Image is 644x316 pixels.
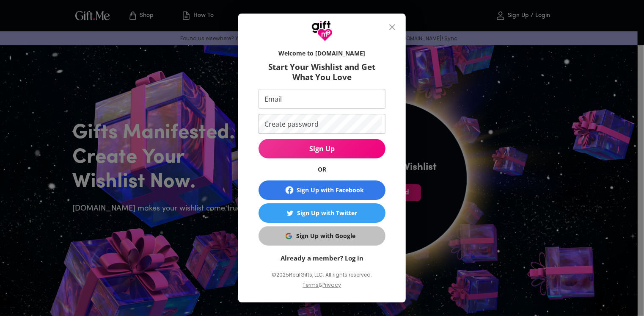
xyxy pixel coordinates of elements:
button: Sign Up with TwitterSign Up with Twitter [259,203,385,223]
h6: OR [259,165,385,174]
a: Already a member? Log in [281,254,363,262]
h6: Start Your Wishlist and Get What You Love [259,62,385,82]
button: Sign Up with GoogleSign Up with Google [259,226,385,246]
button: Sign Up [259,139,385,158]
p: © 2025 RealGifts, LLC. All rights reserved. [259,269,385,280]
img: Sign Up with Google [286,233,292,239]
div: Sign Up with Twitter [297,208,358,218]
div: Sign Up with Facebook [297,186,364,195]
a: Privacy [323,281,341,288]
div: Sign Up with Google [296,231,355,241]
button: close [382,17,402,37]
p: & [319,280,323,297]
span: Sign Up [259,144,385,153]
img: Sign Up with Twitter [287,210,293,216]
a: Terms [303,281,319,288]
img: GiftMe Logo [311,20,333,42]
h6: Welcome to [DOMAIN_NAME] [259,49,385,58]
button: Sign Up with Facebook [259,180,385,200]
